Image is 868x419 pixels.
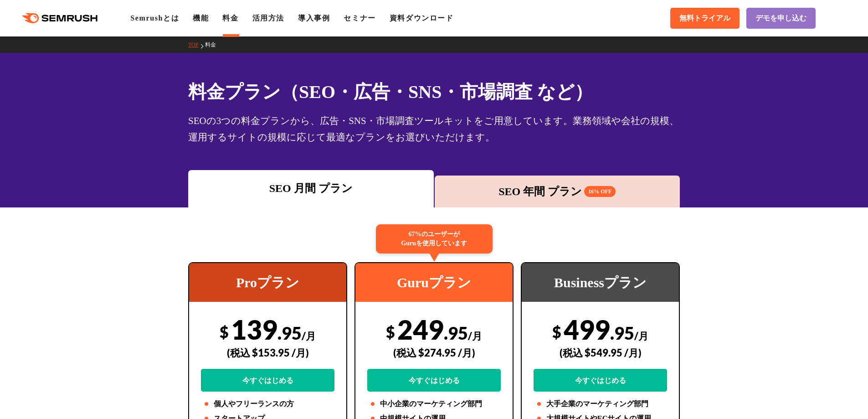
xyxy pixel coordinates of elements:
div: (税込 $274.95 /月) [367,336,501,369]
a: 無料トライアル [670,8,740,29]
div: 139 [201,313,334,392]
span: /月 [302,330,316,342]
span: 無料トライアル [679,14,730,23]
a: セミナー [344,14,375,22]
a: 料金 [222,14,238,22]
div: (税込 $549.95 /月) [534,336,667,369]
span: .95 [444,322,468,343]
div: 499 [534,313,667,392]
span: $ [386,322,395,341]
div: Guruプラン [355,263,513,302]
span: .95 [610,322,634,343]
a: TOP [188,41,205,48]
div: SEO 年間 プラン [439,183,676,200]
div: SEO 月間 プラン [193,180,429,197]
a: 機能 [193,14,209,22]
div: Businessプラン [522,263,679,302]
a: 今すぐはじめる [534,369,667,392]
span: $ [552,322,561,341]
a: 資料ダウンロード [390,14,454,22]
span: 16% OFF [584,186,616,197]
span: .95 [277,322,302,343]
span: /月 [468,330,482,342]
span: $ [220,322,229,341]
div: 249 [367,313,501,392]
a: 今すぐはじめる [367,369,501,392]
a: 今すぐはじめる [201,369,334,392]
a: デモを申し込む [746,8,816,29]
div: 67%のユーザーが Guruを使用しています [376,224,493,253]
span: デモを申し込む [755,14,806,23]
li: 個人やフリーランスの方 [201,398,334,409]
h1: 料金プラン（SEO・広告・SNS・市場調査 など） [188,78,680,105]
div: SEOの3つの料金プランから、広告・SNS・市場調査ツールキットをご用意しています。業務領域や会社の規模、運用するサイトの規模に応じて最適なプランをお選びいただけます。 [188,113,680,145]
li: 大手企業のマーケティング部門 [534,398,667,409]
span: /月 [634,330,648,342]
div: Proプラン [189,263,346,302]
a: 料金 [205,41,223,48]
a: 活用方法 [252,14,284,22]
li: 中小企業のマーケティング部門 [367,398,501,409]
a: 導入事例 [298,14,330,22]
a: Semrushとは [130,14,179,22]
div: (税込 $153.95 /月) [201,336,334,369]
